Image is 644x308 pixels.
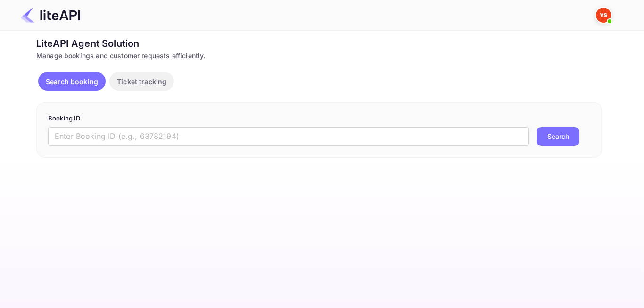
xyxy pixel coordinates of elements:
p: Booking ID [48,114,590,123]
button: Search [537,127,579,146]
div: Manage bookings and customer requests efficiently. [36,51,602,60]
p: Search booking [46,77,98,86]
img: Yandex Support [596,8,611,23]
p: Ticket tracking [117,77,166,86]
img: LiteAPI Logo [21,8,80,23]
input: Enter Booking ID (e.g., 63782194) [48,127,529,146]
div: LiteAPI Agent Solution [36,36,602,51]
